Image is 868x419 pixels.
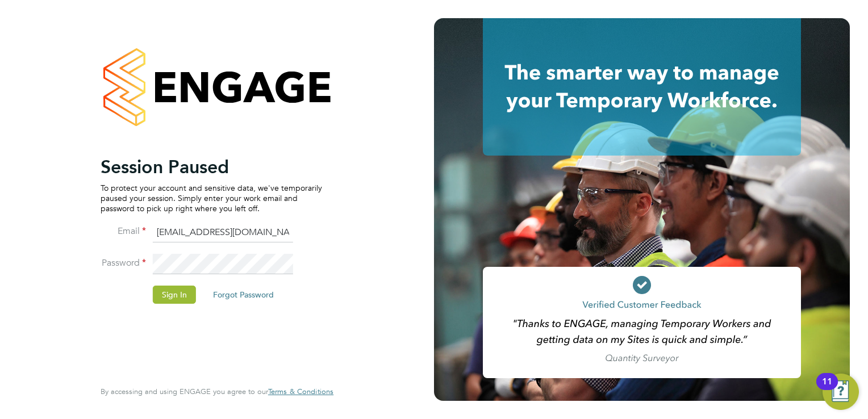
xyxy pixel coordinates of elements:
button: Open Resource Center, 11 new notifications [823,374,859,410]
label: Password [101,257,146,269]
a: Terms & Conditions [268,387,333,396]
label: Email [101,225,146,237]
input: Enter your work email... [153,223,293,243]
button: Sign In [153,286,196,304]
p: To protect your account and sensitive data, we've temporarily paused your session. Simply enter y... [101,183,322,214]
div: 11 [822,382,832,396]
button: Forgot Password [204,286,283,304]
span: Terms & Conditions [268,387,333,396]
h2: Session Paused [101,156,322,178]
span: By accessing and using ENGAGE you agree to our [101,387,333,396]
